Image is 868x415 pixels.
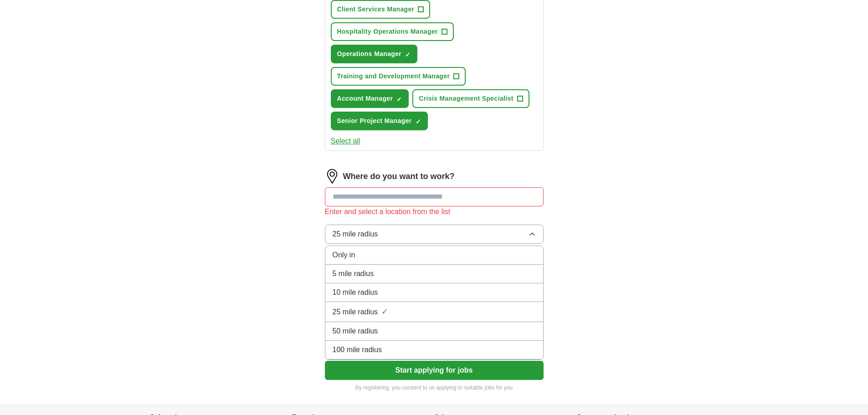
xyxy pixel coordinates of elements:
[405,51,411,58] span: ✓
[416,118,421,125] span: ✓
[333,307,378,318] span: 25 mile radius
[337,94,393,103] span: Account Manager
[381,306,388,318] span: ✓
[333,250,355,261] span: Only in
[331,67,466,86] button: Training and Development Manager
[325,169,339,184] img: location.png
[331,45,418,63] button: Operations Manager✓
[325,206,544,217] div: Enter and select a location from the list
[337,72,450,81] span: Training and Development Manager
[412,89,529,108] button: Crisis Management Specialist
[325,225,544,244] button: 25 mile radius
[337,27,438,36] span: Hospitality Operations Manager
[343,170,455,183] label: Where do you want to work?
[337,5,415,14] span: Client Services Manager
[331,112,428,130] button: Senior Project Manager✓
[333,344,382,355] span: 100 mile radius
[331,22,454,41] button: Hospitality Operations Manager
[325,361,544,380] button: Start applying for jobs
[396,96,402,103] span: ✓
[325,384,544,392] p: By registering, you consent to us applying to suitable jobs for you
[333,287,378,298] span: 10 mile radius
[419,94,513,103] span: Crisis Management Specialist
[333,229,378,240] span: 25 mile radius
[331,89,409,108] button: Account Manager✓
[337,49,402,59] span: Operations Manager
[333,326,378,337] span: 50 mile radius
[331,136,360,147] button: Select all
[333,268,374,279] span: 5 mile radius
[337,116,412,126] span: Senior Project Manager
